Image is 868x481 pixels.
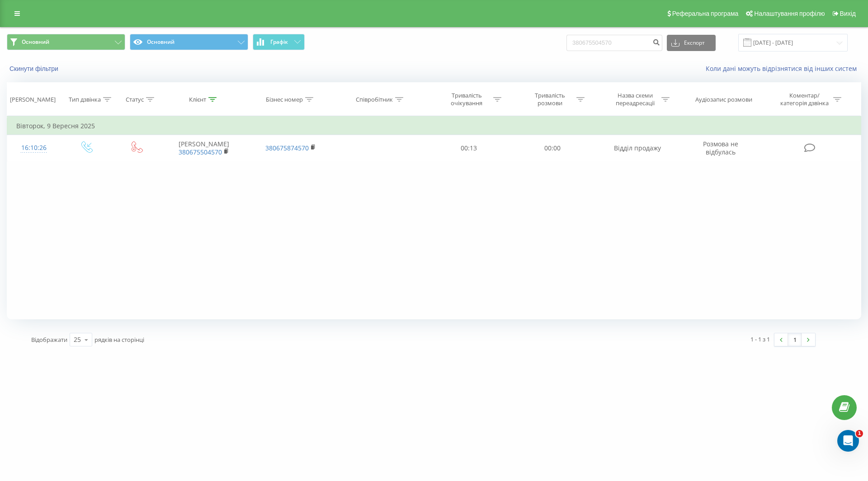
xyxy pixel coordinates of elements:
div: Клієнт [189,96,206,103]
span: Вихід [840,10,856,17]
div: 25 [74,335,81,344]
button: Основний [130,34,248,50]
td: 00:00 [510,135,594,161]
button: Скинути фільтри [7,65,63,73]
a: 1 [788,333,802,346]
td: [PERSON_NAME] [160,135,247,161]
div: Бізнес номер [266,96,303,103]
span: 1 [856,430,863,437]
div: Тривалість розмови [526,92,574,107]
div: Співробітник [356,96,393,103]
span: Основний [22,38,49,46]
div: Коментар/категорія дзвінка [778,92,831,107]
span: Відображати [31,336,67,344]
button: Графік [253,34,305,50]
span: Реферальна програма [672,10,739,17]
span: рядків на сторінці [94,336,144,344]
div: Статус [126,96,144,103]
iframe: Intercom live chat [837,430,859,452]
span: Розмова не відбулась [703,140,738,156]
span: Графік [270,39,288,45]
div: Тривалість очікування [443,92,491,107]
input: Пошук за номером [566,35,662,51]
div: Назва схеми переадресації [611,92,659,107]
div: [PERSON_NAME] [10,96,56,103]
div: 16:10:26 [16,139,52,157]
button: Експорт [667,35,716,51]
span: Налаштування профілю [754,10,825,17]
td: Вівторок, 9 Вересня 2025 [7,117,861,135]
div: 1 - 1 з 1 [750,335,770,344]
div: Аудіозапис розмови [695,96,752,103]
td: 00:13 [427,135,510,161]
button: Основний [7,34,125,50]
div: Тип дзвінка [69,96,101,103]
td: Відділ продажу [594,135,681,161]
a: 380675874570 [265,144,309,152]
a: Коли дані можуть відрізнятися вiд інших систем [706,64,861,73]
a: 380675504570 [179,148,222,156]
